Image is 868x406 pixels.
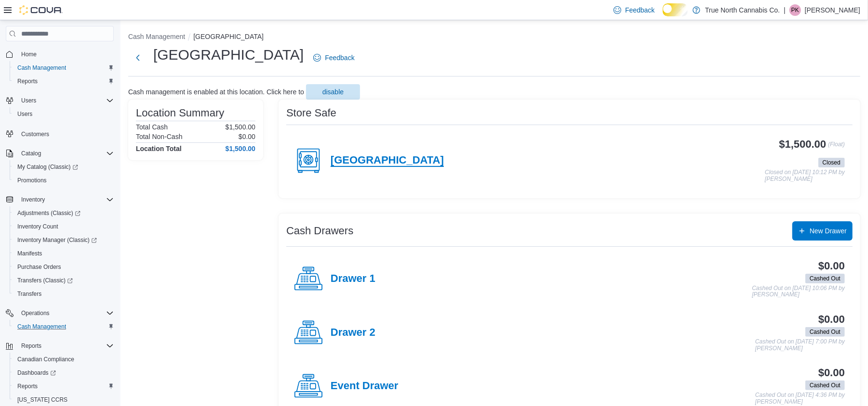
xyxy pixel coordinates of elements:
[13,108,114,120] span: Users
[136,145,182,152] h4: Location Total
[17,307,114,319] span: Operations
[818,367,845,379] h3: $0.00
[17,250,42,257] span: Manifests
[10,320,118,333] button: Cash Management
[128,33,185,40] button: Cash Management
[17,277,73,284] span: Transfers (Classic)
[784,4,786,16] p: |
[755,339,845,352] p: Cashed Out on [DATE] 7:00 PM by [PERSON_NAME]
[625,5,654,15] span: Feedback
[610,0,658,20] a: Feedback
[10,233,118,247] a: Inventory Manager (Classic)
[136,107,224,119] h3: Location Summary
[17,194,49,205] button: Inventory
[791,4,799,16] span: PK
[128,88,304,96] p: Cash management is enabled at this location. Click here to
[792,221,853,241] button: New Drawer
[331,154,444,167] h4: [GEOGRAPHIC_DATA]
[17,236,97,244] span: Inventory Manager (Classic)
[21,97,36,104] span: Users
[13,175,114,186] span: Promotions
[17,49,40,60] a: Home
[6,43,114,405] nav: Complex example
[765,169,845,182] p: Closed on [DATE] 10:12 PM by [PERSON_NAME]
[805,274,845,283] span: Cashed Out
[10,107,118,121] button: Users
[13,62,70,74] a: Cash Management
[286,107,336,119] h3: Store Safe
[10,353,118,366] button: Canadian Compliance
[789,4,801,16] div: Parker Kennedy
[10,287,118,301] button: Transfers
[818,314,845,325] h3: $0.00
[10,75,118,88] button: Reports
[17,355,74,363] span: Canadian Compliance
[17,263,61,271] span: Purchase Orders
[13,221,114,232] span: Inventory Count
[128,32,860,43] nav: An example of EuiBreadcrumbs
[805,327,845,337] span: Cashed Out
[13,234,101,246] a: Inventory Manager (Classic)
[17,340,45,352] button: Reports
[13,221,62,232] a: Inventory Count
[17,369,56,377] span: Dashboards
[755,392,845,405] p: Cashed Out on [DATE] 4:36 PM by [PERSON_NAME]
[10,380,118,393] button: Reports
[705,4,780,16] p: True North Cannabis Co.
[17,64,66,72] span: Cash Management
[13,207,114,219] span: Adjustments (Classic)
[226,145,255,152] h4: $1,500.00
[17,95,40,106] button: Users
[13,321,114,332] span: Cash Management
[13,248,46,259] a: Manifests
[17,95,114,106] span: Users
[810,328,841,336] span: Cashed Out
[19,5,63,15] img: Cova
[331,273,375,285] h4: Drawer 1
[2,193,118,206] button: Inventory
[13,288,45,300] a: Transfers
[10,366,118,380] a: Dashboards
[13,261,65,273] a: Purchase Orders
[13,321,70,332] a: Cash Management
[17,148,114,159] span: Catalog
[331,380,399,393] h4: Event Drawer
[21,130,49,138] span: Customers
[10,174,118,187] button: Promotions
[322,87,344,97] span: disable
[13,381,41,392] a: Reports
[17,290,41,298] span: Transfers
[309,48,358,67] a: Feedback
[2,339,118,353] button: Reports
[13,275,114,286] span: Transfers (Classic)
[663,3,688,16] input: Dark Mode
[10,206,118,220] a: Adjustments (Classic)
[17,323,66,330] span: Cash Management
[13,354,78,365] a: Canadian Compliance
[810,274,841,283] span: Cashed Out
[805,381,845,390] span: Cashed Out
[17,163,78,171] span: My Catalog (Classic)
[13,161,82,173] a: My Catalog (Classic)
[128,48,147,67] button: Next
[21,150,41,157] span: Catalog
[810,381,841,390] span: Cashed Out
[17,77,38,85] span: Reports
[17,48,114,60] span: Home
[2,147,118,160] button: Catalog
[10,274,118,287] a: Transfers (Classic)
[286,225,353,237] h3: Cash Drawers
[2,306,118,320] button: Operations
[10,260,118,274] button: Purchase Orders
[13,367,114,379] span: Dashboards
[13,288,114,300] span: Transfers
[153,45,304,64] h1: [GEOGRAPHIC_DATA]
[10,61,118,75] button: Cash Management
[17,382,38,390] span: Reports
[13,275,77,286] a: Transfers (Classic)
[823,158,841,167] span: Closed
[2,94,118,107] button: Users
[17,209,80,217] span: Adjustments (Classic)
[17,127,114,140] span: Customers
